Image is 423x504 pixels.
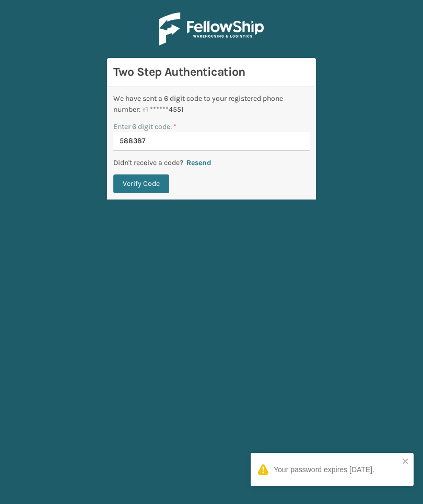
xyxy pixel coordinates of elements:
img: Logo [159,13,264,45]
p: Didn't receive a code? [113,157,183,168]
div: Your password expires [DATE]. [274,464,374,475]
button: close [402,457,409,467]
label: Enter 6 digit code: [113,121,177,132]
button: Verify Code [113,174,169,193]
div: We have sent a 6 digit code to your registered phone number: +1 ******4551 [113,93,310,115]
button: Resend [183,158,215,168]
h3: Two Step Authentication [113,64,310,80]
